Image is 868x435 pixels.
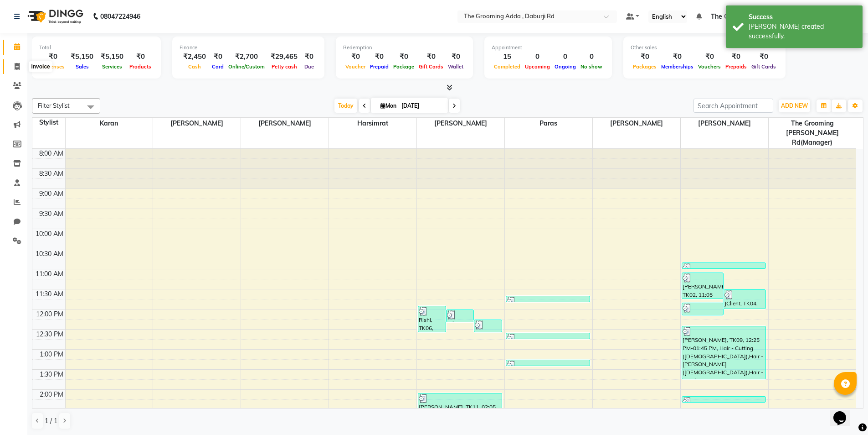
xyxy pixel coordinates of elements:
span: Packages [631,63,659,70]
div: Success [749,12,856,22]
span: ADD NEW [781,102,808,109]
div: Finance [180,44,317,52]
img: logo [23,4,86,29]
div: 15 [492,52,523,62]
div: ₹0 [210,52,226,62]
div: Other sales [631,44,778,52]
span: Gift Cards [416,63,446,70]
span: Card [210,63,226,70]
span: [PERSON_NAME] [241,118,329,129]
b: 08047224946 [100,4,140,29]
div: ₹0 [391,52,416,62]
div: JClient, TK04, 12:00 PM-12:20 PM, Hair - Cutting ([DEMOGRAPHIC_DATA]),Hair - [PERSON_NAME] ([DEMO... [447,310,474,322]
div: 10:00 AM [34,229,65,239]
span: Completed [492,63,523,70]
div: Redemption [343,44,466,52]
input: 2025-09-01 [399,99,444,113]
div: ₹0 [659,52,696,62]
span: Package [391,63,416,70]
span: [PERSON_NAME] [417,118,504,129]
div: ₹0 [749,52,778,62]
div: ₹2,450 [180,52,210,62]
span: The Grooming [PERSON_NAME] Rd(Manager) [769,118,857,148]
div: Rishi, TK06, 11:55 AM-12:35 PM, Hair - Cutting ([DEMOGRAPHIC_DATA]),Hair - [PERSON_NAME] Colour (... [418,306,446,332]
div: 1:00 PM [38,350,65,359]
div: Total [39,44,154,52]
span: Ongoing [552,63,578,70]
div: ₹0 [368,52,391,62]
div: [PERSON_NAME], TK05, 11:50 AM-12:10 PM, Hair - Cutting ([DEMOGRAPHIC_DATA]),Hair - [PERSON_NAME] ... [682,303,724,315]
span: Online/Custom [226,63,267,70]
span: Gift Cards [749,63,778,70]
div: [PERSON_NAME], TK03, 11:40 AM-11:50 AM, Hair Cut [506,296,590,302]
span: 1 / 1 [45,416,57,426]
div: 2:00 PM [38,390,65,399]
div: Neha, TK10, 02:10 PM-02:20 PM, Hair - Head Wash ([DEMOGRAPHIC_DATA]) [682,397,765,402]
span: [PERSON_NAME] [593,118,680,129]
span: Petty cash [269,63,299,70]
div: [PERSON_NAME], TK02, 11:05 AM-11:45 AM, Hair - Shaving ([DEMOGRAPHIC_DATA]),Hair - Hair Styling M... [682,273,724,299]
div: 9:30 AM [37,209,65,219]
div: PClient, TK08, 01:15 PM-01:25 PM, Hair - [PERSON_NAME] ([DEMOGRAPHIC_DATA]) [506,360,590,366]
div: [PERSON_NAME], TK01, 10:50 AM-11:00 AM, Hair - [PERSON_NAME] ([DEMOGRAPHIC_DATA]) [682,263,765,268]
div: 1:30 PM [38,370,65,379]
div: ₹5,150 [97,52,127,62]
div: 0 [523,52,552,62]
span: Harsimrat [329,118,416,129]
div: 8:00 AM [37,149,65,158]
span: Voucher [343,63,368,70]
span: [PERSON_NAME] [681,118,768,129]
div: 0 [578,52,605,62]
div: 8:30 AM [37,169,65,178]
div: ₹0 [696,52,723,62]
div: Rishi, TK06, 12:35 PM-12:45 PM, Hair - [PERSON_NAME] ([DEMOGRAPHIC_DATA]) [506,333,590,339]
div: 9:00 AM [37,189,65,199]
span: Today [334,99,357,113]
div: ₹29,465 [267,52,301,62]
div: ₹0 [446,52,466,62]
input: Search Appointment [693,99,773,113]
span: Products [127,63,154,70]
div: Appointment [492,44,605,52]
span: Filter Stylist [38,102,70,109]
span: Vouchers [696,63,723,70]
div: Invoice [29,61,52,72]
div: [PERSON_NAME], TK11, 02:05 PM-02:35 PM, Hair - [PERSON_NAME] ([DEMOGRAPHIC_DATA]),Waxing - Chin (... [418,393,502,412]
span: Wallet [446,63,466,70]
button: ADD NEW [779,100,810,112]
span: Sales [73,63,91,70]
div: 11:00 AM [34,269,65,279]
div: ₹0 [301,52,317,62]
div: ₹0 [416,52,446,62]
div: ₹0 [127,52,154,62]
span: Due [302,63,316,70]
span: Services [100,63,124,70]
div: Stylist [32,118,65,127]
span: Memberships [659,63,696,70]
span: Prepaid [368,63,391,70]
div: Bill created successfully. [749,22,856,41]
span: No show [578,63,605,70]
div: ₹5,150 [67,52,97,62]
span: Mon [378,102,399,109]
span: [PERSON_NAME] [153,118,241,129]
span: Paras [505,118,592,129]
div: Neeraj, TK07, 12:15 PM-12:35 PM, Hair - Cutting ([DEMOGRAPHIC_DATA]),Hair - [PERSON_NAME] ([DEMOG... [474,320,502,332]
div: ₹0 [631,52,659,62]
div: ₹0 [39,52,67,62]
span: Upcoming [523,63,552,70]
div: JClient, TK04, 11:30 AM-12:00 PM, Dtan - Basic ( D-Tan Pack) ([DEMOGRAPHIC_DATA]) [724,290,765,309]
span: Cash [186,63,203,70]
iframe: chat widget [830,398,859,426]
div: 0 [552,52,578,62]
div: 11:30 AM [34,289,65,299]
div: 10:30 AM [34,249,65,259]
div: [PERSON_NAME], TK09, 12:25 PM-01:45 PM, Hair - Cutting ([DEMOGRAPHIC_DATA]),Hair - [PERSON_NAME] ... [682,326,765,379]
span: Prepaids [723,63,749,70]
span: Karan [66,118,153,129]
div: ₹0 [343,52,368,62]
span: The Grooming [PERSON_NAME] Rd(Manager) [711,12,851,21]
div: ₹0 [723,52,749,62]
div: ₹2,700 [226,52,267,62]
div: 12:30 PM [34,330,65,339]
